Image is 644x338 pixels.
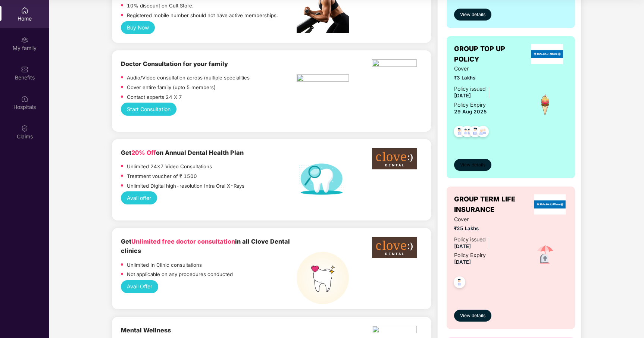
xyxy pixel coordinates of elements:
img: pngtree-physiotherapy-physiotherapist-rehab-disability-stretching-png-image_6063262.png [297,74,349,84]
span: 29 Aug 2025 [454,109,487,115]
span: Cover [454,215,523,223]
button: Avail Offer [121,280,158,293]
button: Start Consultation [121,103,176,115]
button: View details [454,159,491,171]
b: Get in all Clove Dental clinics [121,238,290,254]
img: svg+xml;base64,PHN2ZyBpZD0iQ2xhaW0iIHhtbG5zPSJodHRwOi8vd3d3LnczLm9yZy8yMDAwL3N2ZyIgd2lkdGg9IjIwIi... [21,125,28,132]
img: insurerLogo [534,194,566,215]
button: Buy Now [121,21,155,34]
div: Policy issued [454,85,486,93]
img: svg+xml;base64,PHN2ZyBpZD0iQmVuZWZpdHMiIHhtbG5zPSJodHRwOi8vd3d3LnczLm9yZy8yMDAwL3N2ZyIgd2lkdGg9Ij... [21,66,28,73]
span: 20% Off [131,149,156,156]
img: svg+xml;base64,PHN2ZyB4bWxucz0iaHR0cDovL3d3dy53My5vcmcvMjAwMC9zdmciIHdpZHRoPSI0OC45NDMiIGhlaWdodD... [450,274,469,292]
b: Mental Wellness [121,326,171,334]
img: svg+xml;base64,PHN2ZyB4bWxucz0iaHR0cDovL3d3dy53My5vcmcvMjAwMC9zdmciIHdpZHRoPSI0OC45NDMiIGhlaWdodD... [474,123,492,142]
img: icon [532,242,558,268]
p: Unlimited Digital high-resolution Intra Oral X-Rays [127,182,244,190]
img: svg+xml;base64,PHN2ZyB4bWxucz0iaHR0cDovL3d3dy53My5vcmcvMjAwMC9zdmciIHdpZHRoPSI0OC45NDMiIGhlaWdodD... [466,123,484,142]
b: Doctor Consultation for your family [121,60,228,68]
p: Treatment voucher of ₹ 1500 [127,172,197,180]
div: Policy Expiry [454,251,486,259]
span: ₹3 Lakhs [454,74,523,82]
p: Unlimited 24x7 Video Consultations [127,163,212,170]
img: svg+xml;base64,PHN2ZyB4bWxucz0iaHR0cDovL3d3dy53My5vcmcvMjAwMC9zdmciIHdpZHRoPSI0OC45MTUiIGhlaWdodD... [458,123,476,142]
span: [DATE] [454,259,471,265]
span: Cover [454,65,523,73]
span: [DATE] [454,243,471,249]
button: Avail offer [121,191,157,204]
img: Dental%20helath%20plan.png [297,163,349,195]
div: Policy issued [454,235,486,244]
p: Not applicable on any procedures conducted [127,270,233,278]
img: physica%20-%20Edited.png [372,59,417,69]
p: 10% discount on Cult Store. [127,2,194,10]
b: Get on Annual Dental Health Plan [121,149,244,156]
span: GROUP TERM LIFE INSURANCE [454,194,532,215]
span: View details [460,11,485,18]
img: clove-dental%20png.png [372,237,417,258]
span: GROUP TOP UP POLICY [454,44,526,65]
img: svg+xml;base64,PHN2ZyB3aWR0aD0iMjAiIGhlaWdodD0iMjAiIHZpZXdCb3g9IjAgMCAyMCAyMCIgZmlsbD0ibm9uZSIgeG... [21,36,28,44]
p: Registered mobile number should not have active memberships. [127,12,278,19]
img: teeth%20high.png [297,252,349,304]
div: Policy Expiry [454,101,487,109]
p: Audio/Video consultation across multiple specialities [127,74,250,82]
p: Cover entire family (upto 5 members) [127,84,216,91]
img: svg+xml;base64,PHN2ZyBpZD0iSG9zcGl0YWxzIiB4bWxucz0iaHR0cDovL3d3dy53My5vcmcvMjAwMC9zdmciIHdpZHRoPS... [21,95,28,103]
span: Unlimited free doctor consultation [131,238,235,245]
img: svg+xml;base64,PHN2ZyB4bWxucz0iaHR0cDovL3d3dy53My5vcmcvMjAwMC9zdmciIHdpZHRoPSI0OC45NDMiIGhlaWdodD... [450,123,469,142]
img: svg+xml;base64,PHN2ZyBpZD0iSG9tZSIgeG1sbnM9Imh0dHA6Ly93d3cudzMub3JnLzIwMDAvc3ZnIiB3aWR0aD0iMjAiIG... [21,7,28,14]
img: Editable_Primary%20Logo%20_%20~1-3@4x.png [372,326,417,335]
button: View details [454,310,491,322]
p: Contact experts 24 X 7 [127,93,182,101]
img: clove-dental%20png.png [372,148,417,169]
span: ₹25 Lakhs [454,225,523,232]
img: insurerLogo [531,44,563,64]
span: View details [460,312,485,319]
button: View details [454,9,491,21]
span: [DATE] [454,93,471,98]
img: icon [532,91,558,118]
span: View details [460,162,485,169]
p: Unlimited In Clinic consultations [127,261,202,269]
